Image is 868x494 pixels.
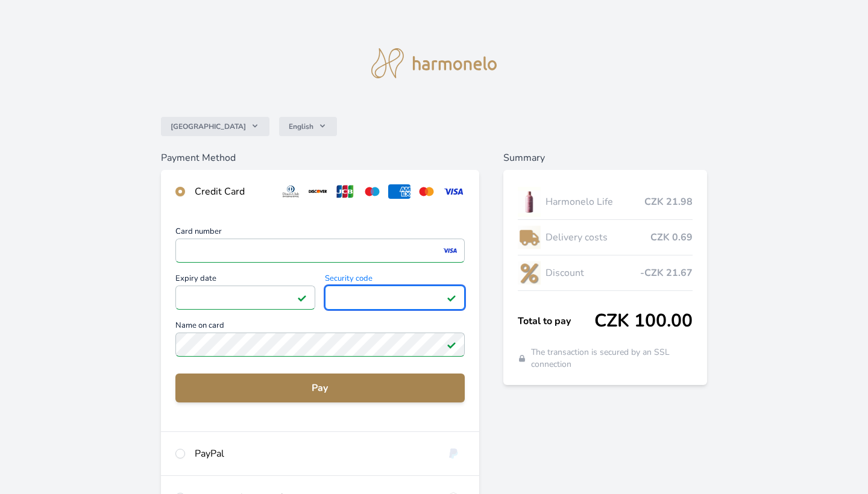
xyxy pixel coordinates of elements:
span: Card number [175,228,465,239]
input: Name on cardField valid [175,333,465,357]
span: English [289,122,313,131]
span: Discount [546,266,641,280]
button: Pay [175,374,465,402]
img: paypal.svg [442,446,465,461]
img: maestro.svg [361,184,383,199]
div: PayPal [195,446,433,461]
span: Delivery costs [546,230,651,245]
span: Total to pay [518,314,595,328]
img: diners.svg [280,184,302,199]
iframe: Iframe for security code [330,289,459,306]
span: CZK 0.69 [650,230,693,245]
span: Harmonelo Life [546,195,645,209]
span: Security code [325,275,465,286]
button: [GEOGRAPHIC_DATA] [161,117,269,136]
iframe: Iframe for card number [181,242,459,259]
span: CZK 100.00 [594,310,693,332]
h6: Payment Method [161,151,479,165]
img: mc.svg [415,184,438,199]
div: Credit Card [195,184,271,199]
span: The transaction is secured by an SSL connection [531,346,693,370]
span: CZK 21.98 [644,195,693,209]
img: jcb.svg [334,184,356,199]
img: Field valid [447,293,456,302]
img: Field valid [447,340,456,349]
img: delivery-lo.png [518,222,541,252]
iframe: Iframe for expiry date [181,289,310,306]
img: discover.svg [307,184,329,199]
span: -CZK 21.67 [640,266,693,280]
img: CLEAN_LIFE_se_stinem_x-lo.jpg [518,187,541,217]
span: Pay [185,381,455,395]
button: English [279,117,337,136]
img: Field valid [297,293,307,302]
span: Name on card [175,322,465,333]
img: amex.svg [388,184,410,199]
span: [GEOGRAPHIC_DATA] [171,122,246,131]
img: visa [442,245,458,256]
img: visa.svg [442,184,465,199]
img: logo.svg [371,48,497,78]
h6: Summary [503,151,708,165]
span: Expiry date [175,275,315,286]
img: discount-lo.png [518,258,541,288]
